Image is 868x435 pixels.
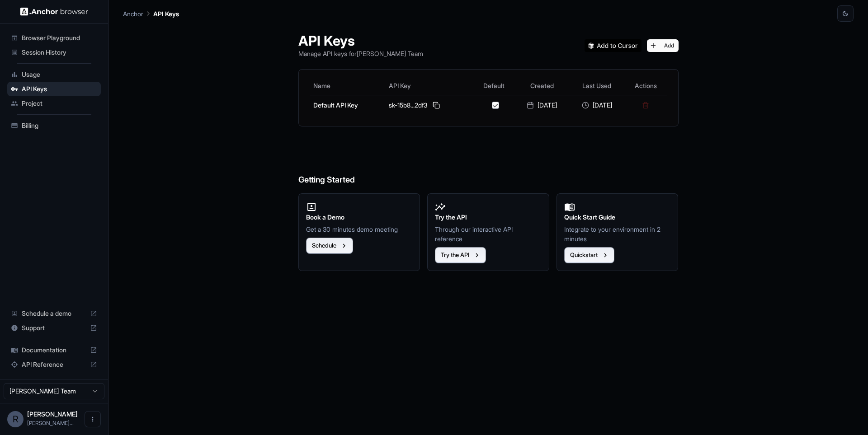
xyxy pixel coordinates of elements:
[569,77,624,95] th: Last Used
[310,95,386,115] td: Default API Key
[435,212,542,222] h2: Try the API
[435,247,486,263] button: Try the API
[518,101,566,110] div: [DATE]
[22,48,97,57] span: Session History
[22,70,97,79] span: Usage
[389,100,469,111] div: sk-15b8...2df3
[7,321,101,335] div: Support
[573,101,620,110] div: [DATE]
[310,77,386,95] th: Name
[27,420,74,426] span: rickson.lima@remofy.io
[7,306,101,321] div: Schedule a demo
[7,67,101,82] div: Usage
[431,100,442,111] button: Copy API key
[7,343,101,357] div: Documentation
[7,45,101,60] div: Session History
[435,225,542,243] p: Through our interactive API reference
[7,118,101,133] div: Billing
[298,49,423,58] p: Manage API keys for [PERSON_NAME] Team
[22,346,86,355] span: Documentation
[22,84,97,94] span: API Keys
[306,238,353,254] button: Schedule
[564,225,671,243] p: Integrate to your environment in 2 minutes
[306,212,413,222] h2: Book a Demo
[298,33,423,49] h1: API Keys
[514,77,569,95] th: Created
[473,77,514,95] th: Default
[7,31,101,45] div: Browser Playground
[27,410,78,418] span: Rickson Lima
[306,225,413,234] p: Get a 30 minutes demo meeting
[22,33,97,42] span: Browser Playground
[298,137,679,187] h6: Getting Started
[22,360,86,369] span: API Reference
[153,9,179,19] p: API Keys
[123,9,143,19] p: Anchor
[7,96,101,111] div: Project
[7,411,24,427] div: R
[385,77,473,95] th: API Key
[22,309,86,318] span: Schedule a demo
[7,82,101,96] div: API Keys
[123,9,179,19] nav: breadcrumb
[564,247,614,263] button: Quickstart
[20,7,88,16] img: Anchor Logo
[22,121,97,130] span: Billing
[647,39,679,52] button: Add
[85,411,101,427] button: Open menu
[22,323,86,332] span: Support
[564,212,671,222] h2: Quick Start Guide
[7,357,101,372] div: API Reference
[585,39,642,52] img: Add anchorbrowser MCP server to Cursor
[22,99,97,108] span: Project
[624,77,667,95] th: Actions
